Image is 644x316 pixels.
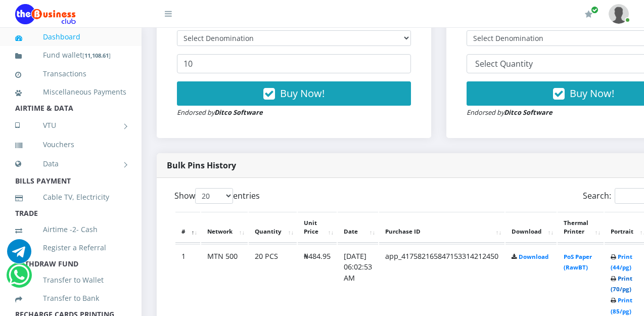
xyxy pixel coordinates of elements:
b: 11,108.61 [84,52,109,59]
a: Download [519,253,548,260]
img: Logo [15,4,76,24]
a: Vouchers [15,133,126,156]
th: Unit Price: activate to sort column ascending [298,212,337,243]
span: Renew/Upgrade Subscription [591,6,599,14]
th: Download: activate to sort column ascending [505,212,557,243]
small: Endorsed by [467,108,553,117]
th: Purchase ID: activate to sort column ascending [379,212,504,243]
small: Endorsed by [177,108,263,117]
a: VTU [15,113,126,138]
button: Buy Now! [177,81,411,106]
a: Print (85/pg) [611,296,632,315]
small: [ ] [82,52,111,59]
a: Dashboard [15,25,126,49]
a: Miscellaneous Payments [15,80,126,104]
a: Register a Referral [15,236,126,259]
a: Airtime -2- Cash [15,218,126,241]
a: Chat for support [7,247,31,263]
i: Renew/Upgrade Subscription [585,10,592,18]
a: PoS Paper (RawBT) [564,253,592,272]
a: Data [15,151,126,176]
select: Showentries [195,188,233,204]
a: Transactions [15,62,126,85]
th: Network: activate to sort column ascending [201,212,248,243]
label: Show entries [174,188,260,204]
a: Print (70/pg) [611,275,632,293]
strong: Ditco Software [214,108,263,117]
th: #: activate to sort column descending [175,212,200,243]
a: Fund wallet[11,108.61] [15,43,126,67]
a: Chat for support [9,270,29,287]
th: Quantity: activate to sort column ascending [249,212,297,243]
input: Enter Quantity [177,54,411,73]
th: Date: activate to sort column ascending [338,212,378,243]
strong: Ditco Software [504,108,553,117]
a: Print (44/pg) [611,253,632,272]
a: Transfer to Bank [15,287,126,310]
a: Cable TV, Electricity [15,186,126,209]
span: Buy Now! [570,86,614,100]
th: Thermal Printer: activate to sort column ascending [558,212,604,243]
img: User [609,4,629,24]
strong: Bulk Pins History [167,160,236,171]
span: Buy Now! [280,86,325,100]
a: Transfer to Wallet [15,268,126,292]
